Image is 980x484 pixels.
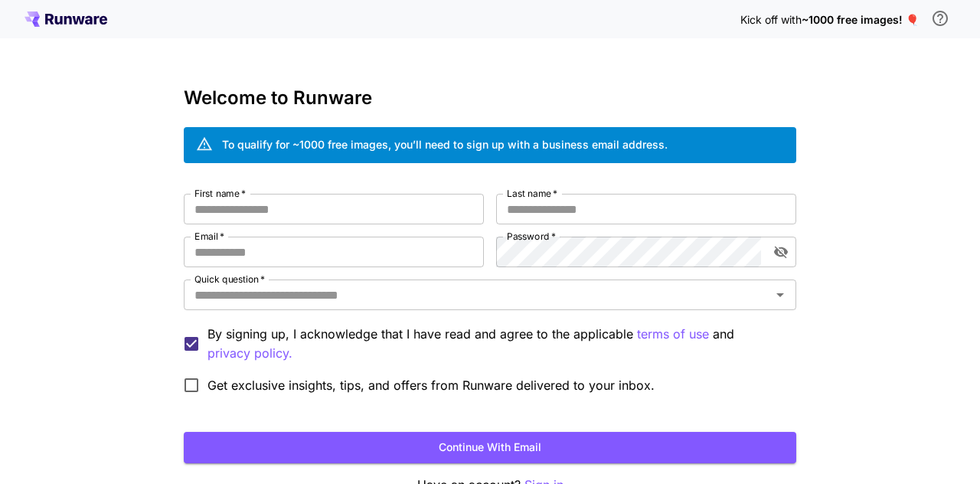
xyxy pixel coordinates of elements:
[925,3,955,34] button: In order to qualify for free credit, you need to sign up with a business email address and click ...
[740,13,802,26] span: Kick off with
[194,273,265,286] label: Quick question
[769,284,791,306] button: Open
[194,230,224,243] label: Email
[507,187,557,200] label: Last name
[802,13,919,26] span: ~1000 free images! 🎈
[222,136,668,152] div: To qualify for ~1000 free images, you’ll need to sign up with a business email address.
[207,325,784,363] p: By signing up, I acknowledge that I have read and agree to the applicable and
[184,87,796,109] h3: Welcome to Runware
[767,238,795,266] button: toggle password visibility
[207,376,655,394] span: Get exclusive insights, tips, and offers from Runware delivered to your inbox.
[194,187,246,200] label: First name
[637,325,709,344] p: terms of use
[184,432,796,463] button: Continue with email
[207,344,292,363] p: privacy policy.
[637,325,709,344] button: By signing up, I acknowledge that I have read and agree to the applicable and privacy policy.
[207,344,292,363] button: By signing up, I acknowledge that I have read and agree to the applicable terms of use and
[507,230,556,243] label: Password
